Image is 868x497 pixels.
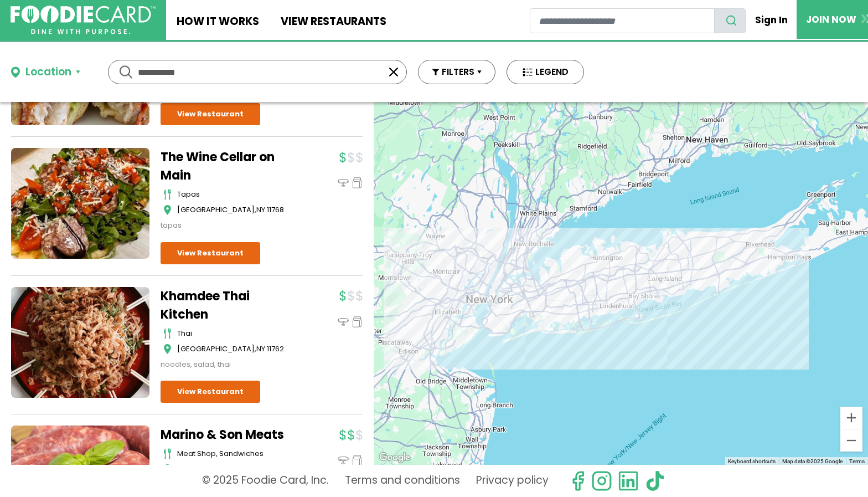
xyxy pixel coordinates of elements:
div: , [177,204,299,216]
img: dinein_icon.svg [338,316,349,327]
img: pickup_icon.svg [352,177,363,188]
p: © 2025 Foodie Card, Inc. [202,470,329,491]
a: View Restaurant [161,242,260,264]
img: map_icon.svg [163,464,172,475]
div: noodles, salad, thai [161,359,299,370]
span: 11768 [267,204,284,215]
span: [GEOGRAPHIC_DATA] [177,204,255,215]
button: Zoom in [840,407,862,429]
a: The Wine Cellar on Main [161,148,299,185]
a: Sign In [746,8,797,32]
div: Thai [177,328,299,339]
a: Privacy policy [476,470,549,491]
div: , [177,344,299,355]
span: Centereach [177,464,221,474]
span: [GEOGRAPHIC_DATA] [177,344,255,354]
img: Google [376,450,413,465]
button: Location [11,64,80,80]
span: 11720 [233,464,250,474]
button: Zoom out [840,429,862,452]
img: tiktok.svg [644,470,665,491]
img: cutlery_icon.svg [163,448,172,459]
button: FILTERS [418,60,495,84]
a: View Restaurant [161,103,260,125]
input: restaurant search [530,8,714,33]
div: tapas [161,220,299,231]
div: Meat Shop, Sandwiches [177,448,299,459]
img: pickup_icon.svg [352,455,363,466]
img: dinein_icon.svg [338,455,349,466]
span: 11762 [267,344,284,354]
img: linkedin.svg [618,470,639,491]
button: search [714,8,746,33]
div: tapas [177,189,299,200]
a: View Restaurant [161,381,260,403]
span: NY [256,344,265,354]
img: pickup_icon.svg [352,316,363,327]
img: cutlery_icon.svg [163,328,172,339]
img: cutlery_icon.svg [163,189,172,200]
a: Terms [849,458,865,464]
a: Open this area in Google Maps (opens a new window) [376,450,413,465]
a: Marino & Son Meats [161,426,299,444]
img: map_icon.svg [163,204,172,216]
button: Keyboard shortcuts [728,458,776,465]
button: LEGEND [507,60,584,84]
span: NY [223,464,231,474]
img: FoodieCard; Eat, Drink, Save, Donate [11,6,156,35]
svg: check us out on facebook [567,470,588,491]
img: map_icon.svg [163,344,172,355]
span: NY [256,204,265,215]
a: Terms and conditions [345,470,460,491]
a: Khamdee Thai Kitchen [161,287,299,324]
span: Map data ©2025 Google [782,458,843,464]
div: Location [25,64,71,80]
img: dinein_icon.svg [338,177,349,188]
div: , [177,464,299,475]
